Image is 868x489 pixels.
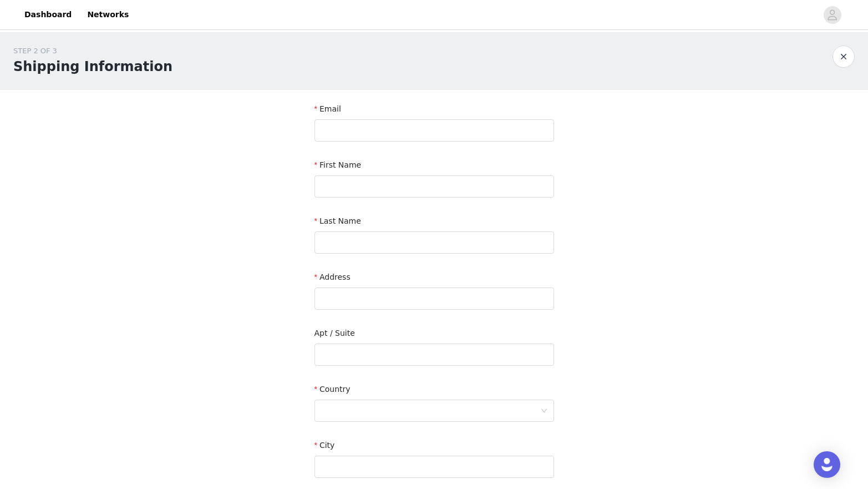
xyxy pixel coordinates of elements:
div: Open Intercom Messenger [814,451,840,478]
label: City [314,441,335,450]
div: avatar [827,6,837,24]
i: icon: down [541,407,547,415]
a: Networks [80,2,135,27]
label: Address [314,273,351,281]
label: Apt / Suite [314,329,355,337]
div: STEP 2 OF 3 [13,46,172,57]
label: Email [314,104,341,113]
label: Country [314,385,351,394]
label: First Name [314,160,362,169]
a: Dashboard [18,2,78,27]
label: Last Name [314,216,361,225]
h1: Shipping Information [13,57,172,77]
